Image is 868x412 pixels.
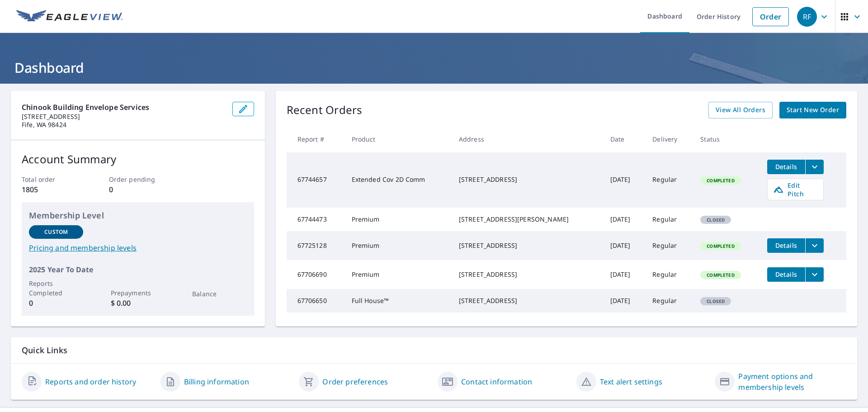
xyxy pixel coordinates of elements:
th: Report # [287,126,344,152]
div: [STREET_ADDRESS] [459,175,596,184]
span: Completed [701,243,740,249]
p: Fife, WA 98424 [22,121,225,129]
p: Order pending [109,175,167,184]
td: 67706690 [287,260,344,289]
div: [STREET_ADDRESS] [459,241,596,250]
td: Premium [344,231,452,260]
img: EV Logo [16,10,123,24]
td: [DATE] [603,208,646,231]
button: detailsBtn-67744657 [767,160,805,174]
td: Regular [645,289,693,313]
p: Quick Links [22,345,846,356]
div: [STREET_ADDRESS][PERSON_NAME] [459,215,596,224]
span: Details [773,162,800,171]
p: Membership Level [29,209,247,222]
td: 67744473 [287,208,344,231]
span: Closed [701,217,730,223]
a: Start New Order [779,102,846,118]
button: detailsBtn-67725128 [767,238,805,253]
p: Balance [192,289,246,298]
div: [STREET_ADDRESS] [459,296,596,305]
td: Premium [344,208,452,231]
span: View All Orders [716,104,765,116]
td: Regular [645,260,693,289]
span: Start New Order [787,104,839,116]
td: [DATE] [603,152,646,208]
span: Edit Pitch [773,181,818,198]
p: Recent Orders [287,102,363,118]
a: Payment options and membership levels [738,371,846,393]
a: Billing information [184,376,249,387]
td: Regular [645,231,693,260]
button: filesDropdownBtn-67744657 [805,160,824,174]
a: Contact information [461,376,532,387]
td: Full House™ [344,289,452,313]
a: Edit Pitch [767,179,824,200]
button: filesDropdownBtn-67725128 [805,238,824,253]
a: View All Orders [708,102,773,118]
p: Total order [22,175,80,184]
span: Details [773,241,800,250]
th: Status [693,126,760,152]
th: Address [452,126,603,152]
a: Order [752,7,789,26]
div: [STREET_ADDRESS] [459,270,596,279]
p: Chinook Building Envelope Services [22,102,225,113]
span: Completed [701,272,740,278]
span: Details [773,270,800,279]
p: Custom [44,228,68,236]
span: Closed [701,298,730,304]
th: Date [603,126,646,152]
button: filesDropdownBtn-67706690 [805,267,824,282]
a: Order preferences [322,376,388,387]
span: Completed [701,177,740,184]
button: detailsBtn-67706690 [767,267,805,282]
th: Product [344,126,452,152]
p: 2025 Year To Date [29,264,247,275]
p: 0 [29,298,83,308]
td: 67744657 [287,152,344,208]
a: Reports and order history [45,376,136,387]
td: Extended Cov 2D Comm [344,152,452,208]
td: 67725128 [287,231,344,260]
td: [DATE] [603,231,646,260]
td: Premium [344,260,452,289]
p: Prepayments [111,288,165,298]
p: 0 [109,184,167,195]
p: 1805 [22,184,80,195]
p: Account Summary [22,151,254,167]
p: Reports Completed [29,279,83,298]
div: RF [797,7,817,27]
p: [STREET_ADDRESS] [22,113,225,121]
td: [DATE] [603,260,646,289]
p: $ 0.00 [111,298,165,308]
th: Delivery [645,126,693,152]
a: Text alert settings [600,376,662,387]
td: Regular [645,152,693,208]
td: [DATE] [603,289,646,313]
a: Pricing and membership levels [29,242,247,253]
h1: Dashboard [11,58,857,77]
td: Regular [645,208,693,231]
td: 67706650 [287,289,344,313]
